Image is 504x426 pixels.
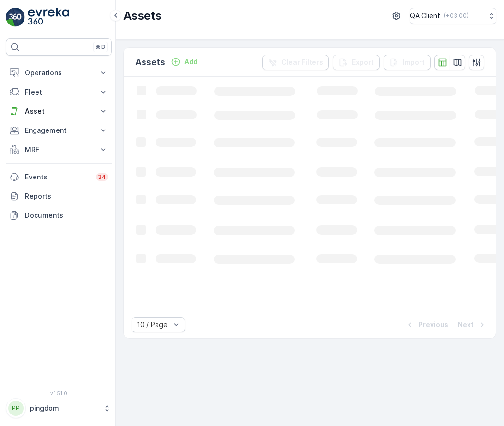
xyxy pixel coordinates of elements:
[458,320,474,330] p: Next
[8,401,24,416] div: PP
[262,55,329,70] button: Clear Filters
[123,8,162,24] p: Assets
[444,12,468,20] p: ( +03:00 )
[404,319,449,331] button: Previous
[6,140,112,159] button: MRF
[352,58,374,67] p: Export
[6,102,112,121] button: Asset
[25,172,90,182] p: Events
[135,56,165,69] p: Assets
[410,11,440,21] p: QA Client
[25,68,93,78] p: Operations
[6,121,112,140] button: Engagement
[25,106,93,116] p: Asset
[28,8,69,27] img: logo_light-DOdMpM7g.png
[25,211,108,220] p: Documents
[419,320,448,330] p: Previous
[6,390,112,396] span: v 1.51.0
[25,145,93,154] p: MRF
[167,56,202,68] button: Add
[184,57,198,67] p: Add
[410,8,496,24] button: QA Client(+03:00)
[6,8,25,27] img: logo
[98,173,106,181] p: 34
[96,43,105,51] p: ⌘B
[6,83,112,102] button: Fleet
[6,206,112,225] a: Documents
[281,58,323,67] p: Clear Filters
[457,319,488,331] button: Next
[25,126,93,135] p: Engagement
[6,63,112,83] button: Operations
[6,398,112,418] button: PPpingdom
[25,191,108,201] p: Reports
[30,403,98,413] p: pingdom
[384,55,431,70] button: Import
[6,187,112,206] a: Reports
[333,55,380,70] button: Export
[6,167,112,187] a: Events34
[25,87,93,97] p: Fleet
[403,58,425,67] p: Import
